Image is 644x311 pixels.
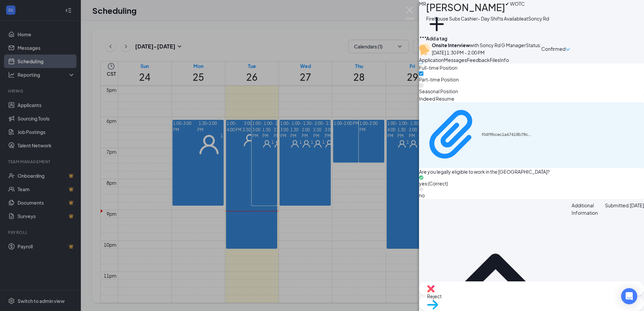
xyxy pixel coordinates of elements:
svg: Plus [426,13,447,35]
div: Status : [526,41,541,56]
span: Seasonal Position [419,88,458,94]
span: Feedback [467,57,490,63]
span: Reject [427,292,636,300]
span: Confirmed [541,45,566,53]
span: Are you legally eligible to work in the [GEOGRAPHIC_DATA]? [419,168,644,175]
span: Full-time Position [419,65,457,71]
div: with Soncy Rd G Manager [432,41,526,49]
svg: Ellipses [419,33,427,41]
span: down [566,47,570,52]
button: PlusAdd a tag [426,13,447,42]
b: Onsite Interview [432,42,470,48]
div: [DATE] 1:30 PM - 2:00 PM [432,49,526,56]
a: Paperclipf04f9bcec1a67418b78cc7385ded9720.pdf [423,105,532,165]
svg: Paperclip [423,105,482,164]
span: Files [490,57,500,63]
span: Submitted: [605,202,630,209]
span: [DATE] [630,202,644,209]
span: Part-time Position [419,76,459,82]
span: Indeed Resume [419,95,454,102]
div: Open Intercom Messenger [621,288,637,304]
span: no [419,192,425,198]
span: Application [419,57,444,63]
span: Messages [444,57,467,63]
div: f04f9bcec1a67418b78cc7385ded9720.pdf [482,132,532,137]
span: Info [500,57,509,63]
span: yes (Correct) [419,180,448,186]
div: Firehouse Subs Cashier- Day Shifts Available at Soncy Rd [426,15,549,22]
